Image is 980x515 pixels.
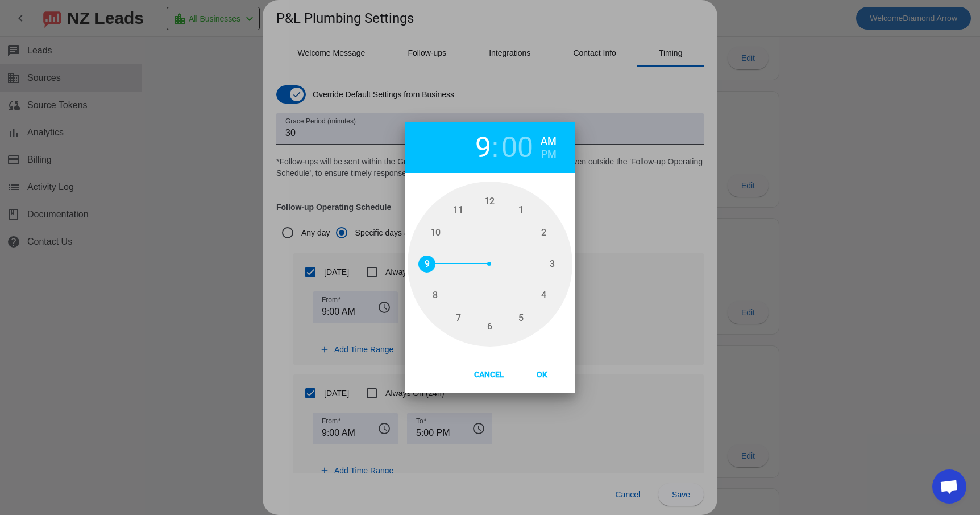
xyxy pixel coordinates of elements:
[535,224,552,241] span: 2
[512,310,529,327] span: 5
[462,364,517,384] button: Cancel
[418,256,435,273] span: 9
[539,148,558,161] button: PM
[535,287,552,304] span: 4
[512,201,529,218] span: 1
[543,256,560,273] span: 3
[932,469,966,504] div: Open chat
[491,131,499,164] span: :
[427,224,444,241] span: 10
[450,201,467,218] span: 11
[465,370,513,379] span: Cancel
[517,364,567,384] button: Ok
[539,135,558,148] button: AM
[481,193,498,210] span: 12
[528,370,557,379] span: Ok
[450,310,467,327] span: 7
[427,287,444,304] span: 8
[481,318,498,335] span: 6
